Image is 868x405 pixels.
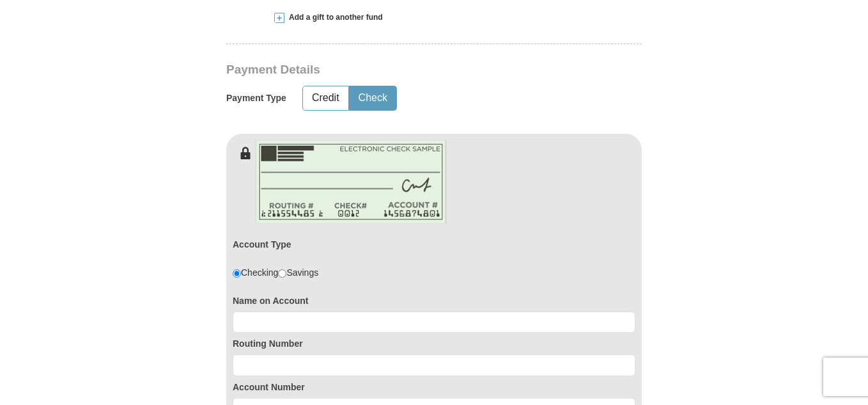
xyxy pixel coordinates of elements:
button: Check [350,86,396,110]
button: Credit [303,86,348,110]
img: check-en.png [255,140,447,224]
div: Checking Savings [233,266,318,279]
label: Account Type [233,238,291,251]
h3: Payment Details [226,63,552,77]
h5: Payment Type [226,93,286,104]
label: Routing Number [233,337,635,350]
label: Name on Account [233,294,635,307]
label: Account Number [233,381,635,393]
span: Add a gift to another fund [284,12,383,23]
